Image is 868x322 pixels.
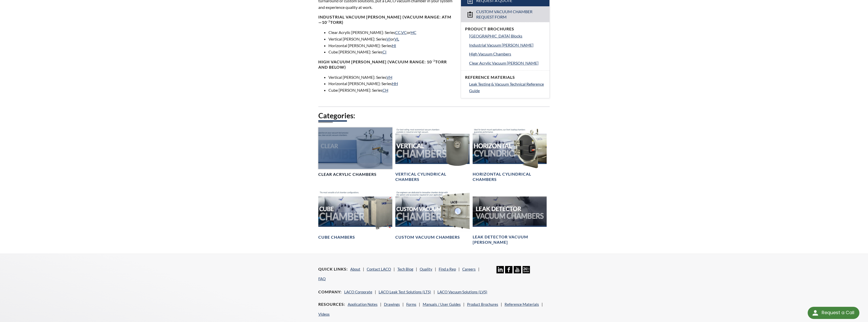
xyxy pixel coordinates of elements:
a: Manuals / User Guides [423,302,461,307]
a: Custom Vacuum Chamber Request Form [461,6,549,22]
a: Custom Vacuum Chamber headerCustom Vacuum Chambers [395,190,469,240]
span: [GEOGRAPHIC_DATA] Blocks [469,33,522,38]
a: Find a Rep [439,267,456,271]
a: [GEOGRAPHIC_DATA] Blocks [469,33,545,39]
li: Cube [PERSON_NAME]: Series [328,87,455,93]
h4: Company [318,289,342,295]
li: Clear Acrylic [PERSON_NAME]: Series , or [328,29,455,36]
h4: High Vacuum [PERSON_NAME] (Vacuum range: 10 Torr and below) [318,59,455,70]
li: Cube [PERSON_NAME]: Series [328,49,455,55]
a: HI [392,43,396,48]
a: Vertical Vacuum Chambers headerVertical Cylindrical Chambers [395,127,469,182]
h2: Categories: [318,111,550,120]
h4: Product Brochures [465,26,545,32]
a: LACO Vacuum Solutions (LVS) [437,290,487,294]
sup: -3 [432,59,435,63]
h4: Horizontal Cylindrical Chambers [473,172,547,182]
img: round button [811,309,819,317]
span: Industrial Vacuum [PERSON_NAME] [469,43,533,47]
img: 24/7 Support Icon [523,266,530,273]
h4: Industrial Vacuum [PERSON_NAME] (vacuum range: atm—10 Torr) [318,14,455,25]
a: Cube Chambers headerCube Chambers [318,190,392,240]
a: CC [395,30,401,35]
a: Reference Materials [505,302,539,307]
a: VH [386,75,392,80]
a: Contact LACO [367,267,391,271]
a: Clear Acrylic Vacuum [PERSON_NAME] [469,60,545,66]
span: Custom Vacuum Chamber Request Form [476,9,537,20]
a: HC [411,30,416,35]
span: Clear Acrylic Vacuum [PERSON_NAME] [469,61,539,65]
a: 24/7 Support [523,270,530,274]
a: Careers [462,267,476,271]
a: Industrial Vacuum [PERSON_NAME] [469,42,545,48]
a: Horizontal Cylindrical headerHorizontal Cylindrical Chambers [473,127,547,182]
a: Product Brochures [467,302,498,307]
a: Leak Testing & Vacuum Technical Reference Guide [469,81,545,94]
li: Horizontal [PERSON_NAME]: Series [328,80,455,87]
h4: Custom Vacuum Chambers [395,235,460,240]
a: Videos [318,312,330,316]
a: HH [392,81,398,86]
a: About [350,267,360,271]
a: VL [394,36,399,41]
h4: Quick Links [318,267,348,272]
a: VC [401,30,407,35]
a: Drawings [384,302,400,307]
a: CH [382,88,388,92]
a: FAQ [318,276,326,281]
a: LACO Leak Test Solutions (LTS) [379,290,431,294]
a: Tech Blog [397,267,413,271]
h4: Leak Detector Vacuum [PERSON_NAME] [473,234,547,245]
li: Horizontal [PERSON_NAME]: Series [328,42,455,49]
a: Forms [406,302,416,307]
a: CI [382,49,386,54]
a: VI [386,36,391,41]
div: Request a Call [808,307,859,319]
a: LACO Corporate [344,290,372,294]
sup: -3 [327,19,330,23]
h4: Resources [318,302,345,307]
a: High Vacuum Chambers [469,51,545,57]
a: Leak Test Vacuum Chambers headerLeak Detector Vacuum [PERSON_NAME] [473,190,547,245]
h4: Clear Acrylic Chambers [318,172,377,177]
a: Quality [420,267,432,271]
h4: Cube Chambers [318,235,355,240]
span: High Vacuum Chambers [469,51,511,56]
a: Clear Chambers headerClear Acrylic Chambers [318,127,392,177]
h4: Reference Materials [465,75,545,80]
span: Leak Testing & Vacuum Technical Reference Guide [469,82,544,93]
div: Request a Call [822,307,854,318]
a: Application Notes [348,302,378,307]
li: Vertical [PERSON_NAME]: Series [328,74,455,81]
li: Vertical [PERSON_NAME]: Series or [328,36,455,42]
h4: Vertical Cylindrical Chambers [395,172,469,182]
